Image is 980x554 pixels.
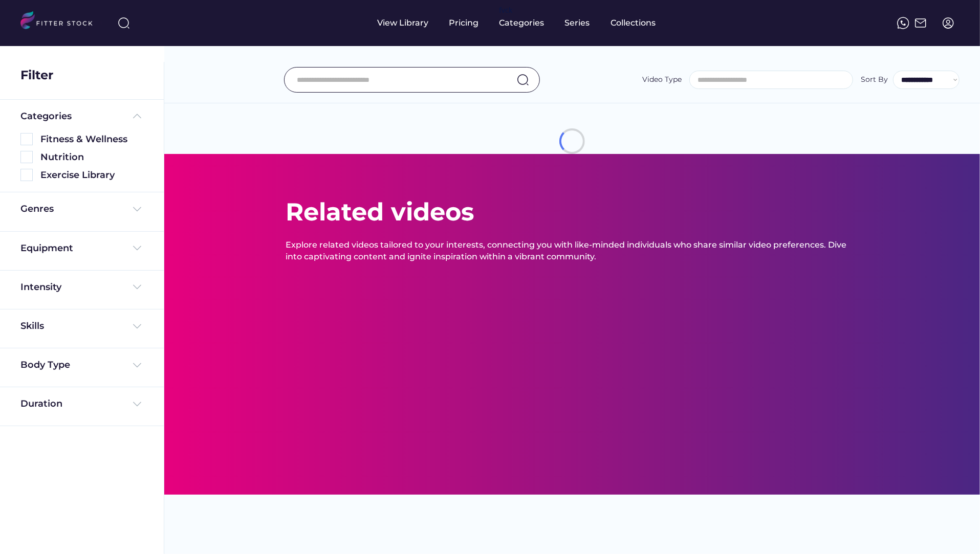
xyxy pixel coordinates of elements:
[449,17,479,29] div: Pricing
[20,203,54,215] div: Genres
[20,397,62,410] div: Duration
[131,110,143,122] img: Frame%20%285%29.svg
[131,359,143,371] img: Frame%20%284%29.svg
[131,203,143,215] img: Frame%20%284%29.svg
[40,169,143,182] div: Exercise Library
[942,17,954,29] img: profile-circle.svg
[861,75,888,85] div: Sort By
[131,398,143,410] img: Frame%20%284%29.svg
[897,17,909,29] img: meteor-icons_whatsapp%20%281%29.svg
[499,17,545,29] div: Categories
[20,281,61,294] div: Intensity
[131,281,143,293] img: Frame%20%284%29.svg
[286,195,474,229] div: Related videos
[20,320,46,333] div: Skills
[131,320,143,333] img: Frame%20%284%29.svg
[20,11,101,32] img: LOGO.svg
[914,17,927,29] img: Frame%2051.svg
[20,169,33,181] img: Rectangle%205126.svg
[20,133,33,145] img: Rectangle%205126.svg
[611,17,656,29] div: Collections
[517,74,529,86] img: search-normal.svg
[565,17,591,29] div: Series
[378,17,429,29] div: View Library
[40,133,143,146] div: Fitness & Wellness
[642,75,682,85] div: Video Type
[499,5,513,15] div: fvck
[20,110,72,123] div: Categories
[118,17,130,29] img: search-normal%203.svg
[286,239,859,262] div: Explore related videos tailored to your interests, connecting you with like-minded individuals wh...
[20,242,73,255] div: Equipment
[131,242,143,254] img: Frame%20%284%29.svg
[20,151,33,163] img: Rectangle%205126.svg
[20,67,53,84] div: Filter
[40,151,143,164] div: Nutrition
[20,359,70,371] div: Body Type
